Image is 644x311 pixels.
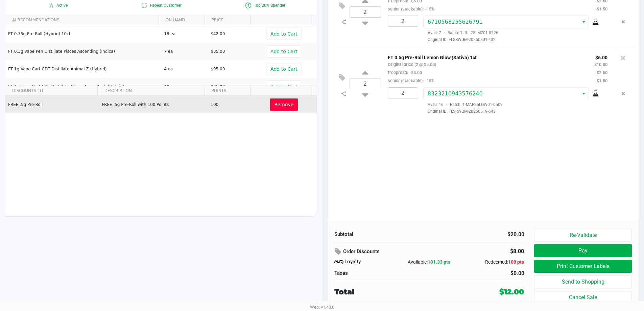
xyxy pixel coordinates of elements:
[434,269,524,277] div: $0.00
[266,28,302,40] button: Add to Cart
[595,6,607,12] small: -$1.50
[595,78,607,83] small: -$1.50
[594,62,607,67] small: $10.00
[334,286,454,297] div: Total
[619,87,628,100] button: Remove the package from the orderLine
[47,1,55,9] inline-svg: Active loyalty member
[161,25,208,43] td: 18 ea
[423,37,607,43] span: Original ID: FLSRWGM-20250801-432
[388,53,584,60] p: FT 0.5g Pre-Roll Lemon Glow (Sativa) 1ct
[499,286,524,297] div: $12.00
[5,60,161,78] td: FT 1g Vape Cart CDT Distillate Animal Z (Hybrid)
[423,102,503,107] span: Avail: 16 Batch: 1-MAR25LOW01-0509
[211,49,225,54] span: $35.00
[211,84,225,89] span: $95.00
[534,229,631,242] button: Re-Validate
[424,6,434,12] span: -15%
[508,259,524,265] span: 100 pts
[444,102,450,107] span: ·
[388,70,422,75] small: freepre80:
[423,108,607,114] span: Original ID: FLSRWGM-20250519-643
[5,1,109,9] span: Active
[423,30,498,35] span: Avail: 7 Batch: 1-JUL25LMZ01-0726
[161,78,208,95] td: 10 ea
[161,43,208,60] td: 7 ea
[5,78,161,95] td: FT 1g Vape Cart CDT Distillate Green Acres Kush (Hybrid)
[161,60,208,78] td: 4 ea
[205,86,251,96] th: POINTS
[99,96,208,113] td: FREE .5g Pre-Roll with 100 Points
[441,30,448,35] span: ·
[5,86,97,96] th: DISCOUNTS (1)
[270,84,297,89] span: Add to Cart
[211,31,225,36] span: $42.00
[338,18,350,26] inline-svg: Split item qty to new line
[408,70,422,75] span: -$5.00
[266,81,302,93] button: Add to Cart
[266,45,302,58] button: Add to Cart
[534,244,631,257] button: Pay
[270,66,297,72] span: Add to Cart
[213,1,317,9] span: Top 20% Spender
[5,15,159,25] th: AI RECOMMENDATIONS
[428,19,483,25] span: 6710568255626791
[270,49,297,54] span: Add to Cart
[398,259,461,266] div: Available:
[208,96,254,113] td: 100
[338,89,350,98] inline-svg: Split item qty to new line
[5,25,161,43] td: FT 0.35g Pre-Roll (Hybrid) 10ct
[595,70,607,75] small: -$2.50
[434,230,524,239] div: $20.00
[388,62,436,67] small: Original price (2 @ $5.00)
[388,6,434,12] small: senior (stackable):
[97,86,205,96] th: DESCRIPTION
[579,88,589,100] button: Select
[334,258,398,266] div: Loyalty
[109,1,213,9] span: Repeat Customer
[334,246,458,258] div: Order Discounts
[159,15,205,25] th: ON HAND
[5,96,99,113] td: FREE .5g Pre-Roll
[310,305,334,310] span: Web: v1.40.0
[468,246,524,257] div: $8.00
[5,86,317,198] div: Data table
[388,78,434,83] small: senior (stackable):
[211,67,225,71] span: $95.00
[205,15,251,25] th: PRICE
[534,275,631,288] button: Send to Shopping
[270,98,298,111] button: Remove
[266,63,302,75] button: Add to Cart
[461,259,524,266] div: Redeemed:
[534,260,631,273] button: Print Customer Labels
[5,43,161,60] td: FT 0.3g Vape Pen Distillate Pisces Ascending (Indica)
[594,53,607,60] p: $6.00
[579,16,589,28] button: Select
[424,78,434,83] span: -15%
[428,259,450,265] span: 101.33 pts
[619,16,628,28] button: Remove the package from the orderLine
[534,291,631,304] button: Cancel Sale
[428,90,483,97] span: 8323210943576240
[244,1,252,9] inline-svg: Is a top 20% spender
[270,31,297,37] span: Add to Cart
[140,1,148,9] inline-svg: Is repeat customer
[334,269,424,277] div: Taxes
[5,15,317,86] div: Data table
[275,102,294,107] span: Remove
[334,230,424,238] div: Subtotal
